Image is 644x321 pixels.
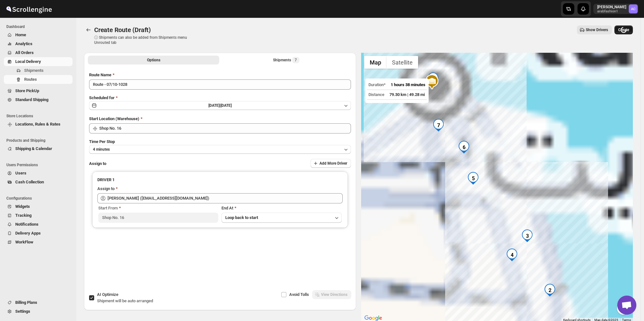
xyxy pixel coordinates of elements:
[586,27,608,32] span: Show Drivers
[597,4,626,10] p: [PERSON_NAME]
[4,202,73,211] button: Widgets
[387,56,418,69] button: Show satellite imagery
[220,56,352,65] button: Selected Shipments
[89,161,106,166] span: Assign to
[221,205,342,211] div: End At
[4,229,73,238] button: Delivery Apps
[4,178,73,187] button: Cash Collection
[221,213,342,223] button: Loop back to start
[597,10,626,13] p: arabfashion1
[24,68,44,73] span: Shipments
[6,196,73,201] span: Configurations
[97,186,115,192] div: Assign to
[84,67,356,277] div: All Route Options
[15,171,26,175] span: Users
[432,119,445,132] div: 7
[629,4,638,13] span: Abizer Chikhly
[631,7,635,11] text: AC
[99,123,351,133] input: Search location
[15,222,38,227] span: Notifications
[93,147,110,152] span: 4 minutes
[6,138,73,143] span: Products and Shipping
[15,309,30,314] span: Settings
[5,1,53,17] img: ScrollEngine
[577,25,612,34] button: Show Drivers
[391,82,425,87] span: 1 hours 38 minutes
[98,206,118,210] span: Start From
[4,169,73,178] button: Users
[15,88,39,93] span: Store PickUp
[89,79,351,90] input: Eg: Bengaluru Route
[617,296,636,315] div: Open chat
[368,92,384,97] span: Distance
[4,298,73,307] button: Billing Plans
[4,39,73,48] button: Analytics
[225,215,258,220] span: Loop back to start
[4,120,73,129] button: Locations, Rules & Rates
[6,162,73,167] span: Users Permissions
[4,220,73,229] button: Notifications
[368,82,386,87] span: Duration*
[4,75,73,84] button: Routes
[108,193,343,203] input: Search assignee
[506,249,518,261] div: 4
[6,24,73,29] span: Dashboard
[15,240,33,244] span: WorkFlow
[89,101,351,110] button: [DATE]|[DATE]
[15,32,26,37] span: Home
[593,4,638,14] button: User menu
[543,284,556,297] div: 2
[208,103,220,108] span: [DATE] |
[94,26,151,34] span: Create Route (Draft)
[147,58,160,63] span: Options
[15,213,31,218] span: Tracking
[24,77,37,82] span: Routes
[4,31,73,39] button: Home
[521,229,534,242] div: 3
[15,59,41,64] span: Local Delivery
[4,211,73,220] button: Tracking
[89,116,139,121] span: Start Location (Warehouse)
[427,72,439,85] div: 1
[458,141,470,154] div: 6
[4,66,73,75] button: Shipments
[295,58,297,63] span: 7
[389,92,425,97] span: 79.30 km | 49.28 mi
[97,298,153,303] span: Shipment will be auto arranged
[15,50,34,55] span: All Orders
[6,113,73,119] span: Store Locations
[89,95,115,100] span: Scheduled for
[15,300,37,305] span: Billing Plans
[15,180,44,184] span: Cash Collection
[89,72,111,77] span: Route Name
[311,159,351,168] button: Add More Driver
[617,302,630,315] button: Map camera controls
[15,146,52,151] span: Shipping & Calendar
[15,231,41,236] span: Delivery Apps
[15,97,48,102] span: Standard Shipping
[319,161,347,166] span: Add More Driver
[84,25,93,34] button: Routes
[467,172,479,185] div: 5
[89,145,351,154] button: 4 minutes
[364,56,387,69] button: Show street map
[289,292,309,297] span: Avoid Tolls
[4,238,73,247] button: WorkFlow
[15,41,32,46] span: Analytics
[97,177,343,183] h3: DRIVER 1
[88,56,219,65] button: All Route Options
[94,35,194,45] p: ⓘ Shipments can also be added from Shipments menu Unrouted tab
[220,103,232,108] span: [DATE]
[4,307,73,316] button: Settings
[273,57,299,63] div: Shipments
[89,139,115,144] span: Time Per Stop
[4,48,73,57] button: All Orders
[15,122,60,126] span: Locations, Rules & Rates
[15,204,30,209] span: Widgets
[97,292,118,297] span: AI Optimize
[4,144,73,153] button: Shipping & Calendar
